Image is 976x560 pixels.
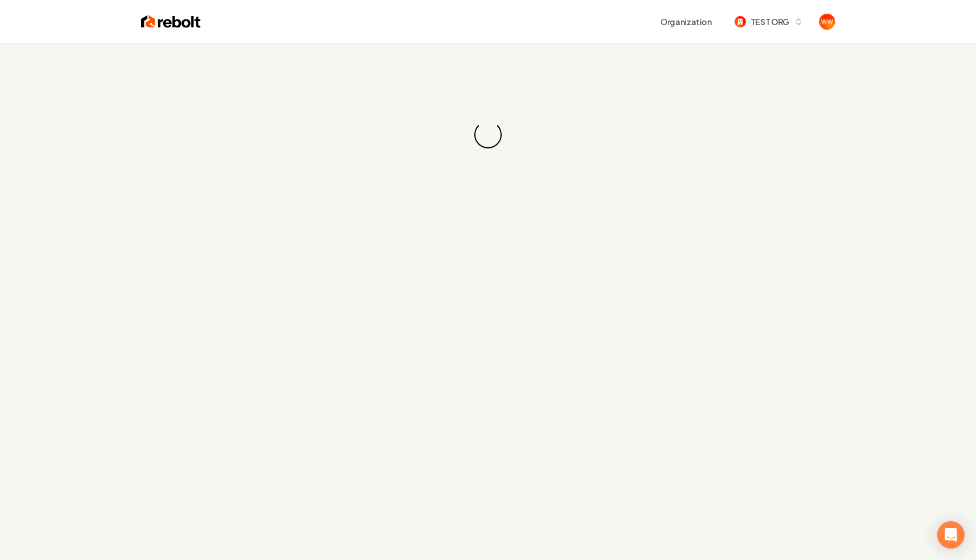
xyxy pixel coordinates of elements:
[751,16,789,28] span: TEST ORG
[937,521,965,549] div: Open Intercom Messenger
[735,16,746,27] img: TEST ORG
[474,121,502,148] div: Loading
[141,14,201,30] img: Rebolt Logo
[819,14,835,30] button: Open user button
[654,11,719,32] button: Organization
[819,14,835,30] img: Will Wallace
